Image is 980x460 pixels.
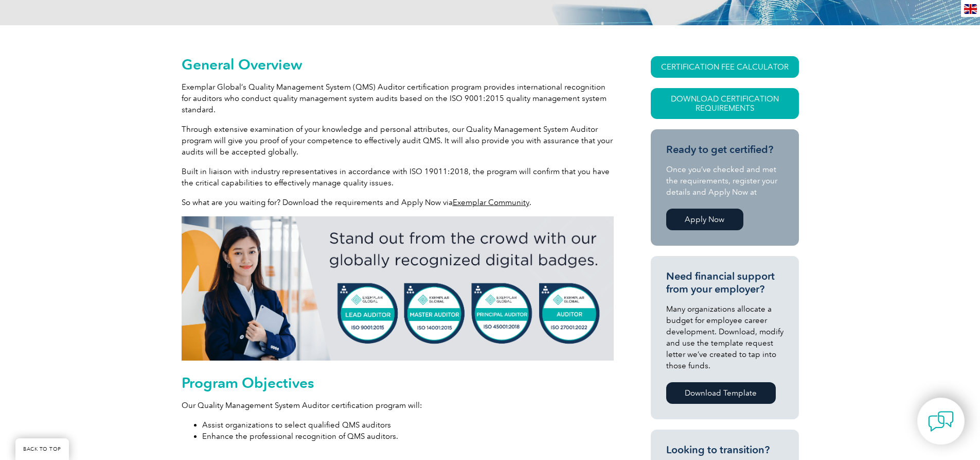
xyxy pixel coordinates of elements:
[964,4,977,14] img: en
[666,382,776,404] a: Download Template
[182,166,614,189] p: Built in liaison with industry representatives in accordance with ISO 19011:2018, the program wil...
[651,56,799,78] a: CERTIFICATION FEE CALCULATOR
[182,56,614,73] h2: General Overview
[182,124,614,158] p: Through extensive examination of your knowledge and personal attributes, our Quality Management S...
[182,197,614,208] p: So what are you waiting for? Download the requirements and Apply Now via .
[666,303,783,371] p: Many organizations allocate a budget for employee career development. Download, modify and use th...
[15,438,69,460] a: BACK TO TOP
[182,216,614,361] img: badges
[182,400,614,411] p: Our Quality Management System Auditor certification program will:
[666,209,743,230] a: Apply Now
[666,164,783,198] p: Once you’ve checked and met the requirements, register your details and Apply Now at
[453,198,529,207] a: Exemplar Community
[182,374,614,391] h2: Program Objectives
[202,431,614,442] li: Enhance the professional recognition of QMS auditors.
[666,270,783,296] h3: Need financial support from your employer?
[202,419,614,431] li: Assist organizations to select qualified QMS auditors
[651,88,799,119] a: Download Certification Requirements
[666,143,783,156] h3: Ready to get certified?
[666,444,783,456] h3: Looking to transition?
[182,81,614,115] p: Exemplar Global’s Quality Management System (QMS) Auditor certification program provides internat...
[928,408,954,434] img: contact-chat.png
